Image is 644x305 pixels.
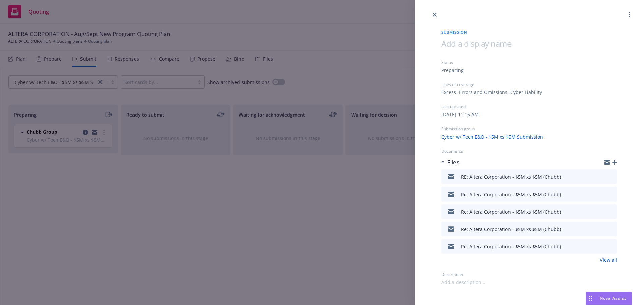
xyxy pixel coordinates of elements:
[586,292,594,305] div: Drag to move
[598,190,603,198] button: download file
[586,292,632,305] button: Nova Assist
[608,190,614,198] button: preview file
[598,242,603,250] button: download file
[600,295,626,301] span: Nova Assist
[441,82,617,87] div: Lines of coverage
[461,208,561,215] div: Re: Altera Corporation - $5M xs $5M (Chubb)
[608,173,614,181] button: preview file
[441,272,617,277] div: Description
[608,225,614,233] button: preview file
[441,126,617,132] div: Submission group
[441,104,617,109] div: Last updated
[608,242,614,250] button: preview file
[441,60,617,65] div: Status
[441,29,617,35] span: Submission
[625,11,633,19] a: more
[600,256,617,263] a: View all
[608,208,614,216] button: preview file
[461,243,561,250] div: Re: Altera Corporation - $5M xs $5M (Chubb)
[598,173,603,181] button: download file
[441,133,543,140] a: Cyber w/ Tech E&O - $5M xs $5M Submission
[441,67,464,74] div: Preparing
[598,208,603,216] button: download file
[441,111,479,118] div: [DATE] 11:16 AM
[598,225,603,233] button: download file
[461,226,561,233] div: Re: Altera Corporation - $5M xs $5M (Chubb)
[441,89,542,96] div: Excess, Errors and Omissions, Cyber Liability
[441,148,617,154] div: Documents
[461,191,561,198] div: Re: Altera Corporation - $5M xs $5M (Chubb)
[441,158,459,167] div: Files
[447,158,459,167] h3: Files
[431,11,439,19] a: close
[461,173,561,180] div: RE: Altera Corporation - $5M xs $5M (Chubb)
